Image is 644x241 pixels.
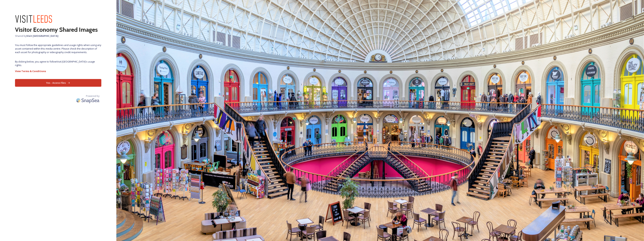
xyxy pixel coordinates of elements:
img: download%20(2).png [15,15,53,23]
h2: Visitor Economy Shared Images [15,25,101,34]
button: Yes - Access Files [15,79,101,87]
strong: View Terms & Conditions [15,69,46,73]
span: Shared by [15,34,101,38]
span: Powered by [86,94,99,98]
a: View Terms & Conditions [15,69,101,73]
strong: Visit [GEOGRAPHIC_DATA] [26,34,58,38]
span: You must follow the appropriate guidelines and usage rights when using any asset contained within... [15,43,101,54]
span: By clicking below, you agree to follow Visit [GEOGRAPHIC_DATA] 's usage rights. [15,60,101,67]
img: SnapSea Logo [75,96,101,105]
